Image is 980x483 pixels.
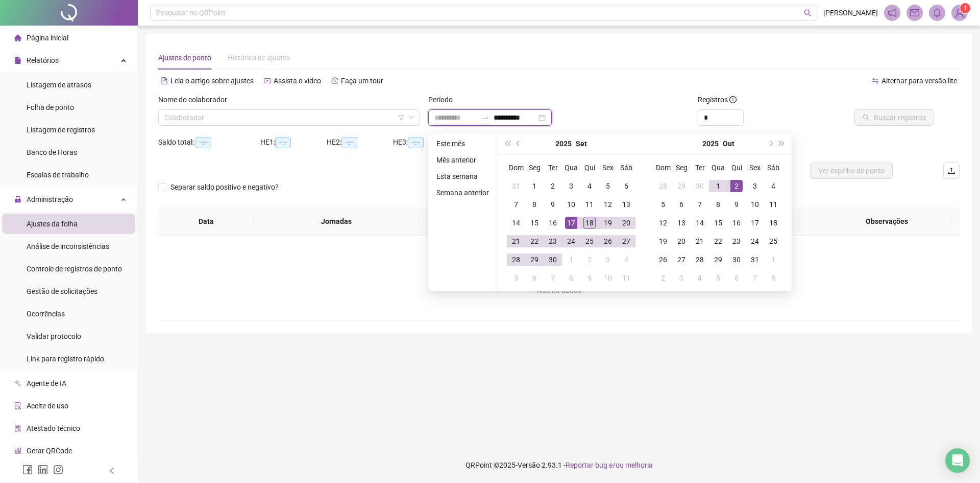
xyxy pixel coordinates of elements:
[881,77,957,85] span: Alternar para versão lite
[830,216,944,227] span: Observações
[730,198,743,211] div: 9
[27,332,81,340] span: Validar protocolo
[691,269,709,287] td: 2025-11-04
[27,355,104,363] span: Link para registro rápido
[746,158,764,177] th: Sex
[507,158,525,177] th: Dom
[617,232,635,250] td: 2025-09-27
[672,250,691,269] td: 2025-10-27
[583,254,596,266] div: 2
[657,272,669,284] div: 2
[730,272,743,284] div: 6
[709,232,727,250] td: 2025-10-22
[872,77,879,84] span: swap
[341,77,383,85] span: Faça um tour
[547,217,559,229] div: 16
[580,250,599,269] td: 2025-10-02
[749,235,761,247] div: 24
[964,5,967,12] span: 1
[675,235,688,247] div: 20
[528,180,541,192] div: 1
[562,158,580,177] th: Qua
[767,235,779,247] div: 25
[513,133,524,154] button: prev-year
[620,198,632,211] div: 13
[767,272,779,284] div: 8
[764,158,782,177] th: Sáb
[507,214,525,232] td: 2025-09-14
[408,137,424,148] span: --:--
[764,195,782,214] td: 2025-10-11
[727,269,746,287] td: 2025-11-06
[528,254,541,266] div: 29
[547,198,559,211] div: 9
[694,180,706,192] div: 30
[767,198,779,211] div: 11
[764,177,782,195] td: 2025-10-04
[27,81,91,89] span: Listagem de atrasos
[507,269,525,287] td: 2025-10-05
[544,269,562,287] td: 2025-10-07
[260,136,327,148] div: HE 1:
[14,402,21,409] span: audit
[264,77,271,84] span: youtube
[712,235,724,247] div: 22
[547,235,559,247] div: 23
[749,217,761,229] div: 17
[767,180,779,192] div: 4
[764,232,782,250] td: 2025-10-25
[712,217,724,229] div: 15
[654,195,672,214] td: 2025-10-05
[617,214,635,232] td: 2025-09-20
[617,158,635,177] th: Sáb
[565,198,577,211] div: 10
[565,235,577,247] div: 24
[170,77,254,85] span: Leia o artigo sobre ajustes
[691,195,709,214] td: 2025-10-07
[583,198,596,211] div: 11
[730,254,743,266] div: 30
[562,232,580,250] td: 2025-09-24
[510,180,522,192] div: 31
[599,232,617,250] td: 2025-09-26
[544,214,562,232] td: 2025-09-16
[525,214,544,232] td: 2025-09-15
[804,9,812,17] span: search
[398,114,404,121] span: filter
[544,158,562,177] th: Ter
[583,180,596,192] div: 4
[580,269,599,287] td: 2025-10-09
[672,158,691,177] th: Seg
[767,254,779,266] div: 1
[27,103,74,111] span: Folha de ponto
[583,235,596,247] div: 25
[657,217,669,229] div: 12
[654,269,672,287] td: 2025-11-02
[27,220,78,228] span: Ajustes da folha
[694,198,706,211] div: 7
[510,272,522,284] div: 5
[727,232,746,250] td: 2025-10-23
[765,133,776,154] button: next-year
[158,136,260,148] div: Saldo total:
[331,77,338,84] span: history
[481,113,489,122] span: to
[27,424,80,432] span: Atestado técnico
[27,379,66,387] span: Agente de IA
[945,448,970,473] div: Open Intercom Messenger
[27,265,122,273] span: Controle de registros de ponto
[712,272,724,284] div: 5
[749,198,761,211] div: 10
[27,126,95,134] span: Listagem de registros
[727,214,746,232] td: 2025-10-16
[712,180,724,192] div: 1
[691,158,709,177] th: Ter
[562,214,580,232] td: 2025-09-17
[620,254,632,266] div: 4
[510,235,522,247] div: 21
[510,217,522,229] div: 14
[27,195,73,203] span: Administração
[228,54,290,62] span: Histórico de ajustes
[746,269,764,287] td: 2025-11-07
[933,8,942,17] span: bell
